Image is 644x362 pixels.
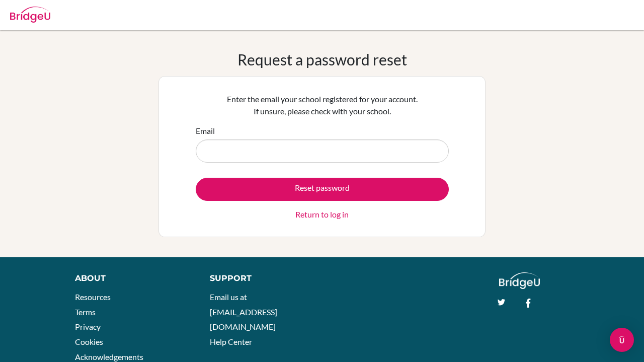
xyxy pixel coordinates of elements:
div: Support [210,272,312,284]
div: Open Intercom Messenger [610,328,634,352]
a: Privacy [75,322,101,331]
a: Help Center [210,337,252,346]
a: Acknowledgements [75,352,143,361]
a: Email us at [EMAIL_ADDRESS][DOMAIN_NAME] [210,292,277,331]
button: Reset password [196,178,449,201]
img: logo_white@2x-f4f0deed5e89b7ecb1c2cc34c3e3d731f90f0f143d5ea2071677605dd97b5244.png [499,272,540,289]
a: Terms [75,307,96,317]
h1: Request a password reset [237,50,407,68]
label: Email [196,125,215,137]
div: About [75,272,187,284]
a: Return to log in [295,208,349,221]
a: Resources [75,292,111,302]
p: Enter the email your school registered for your account. If unsure, please check with your school. [196,93,449,117]
img: Bridge-U [10,7,50,23]
a: Cookies [75,337,103,346]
